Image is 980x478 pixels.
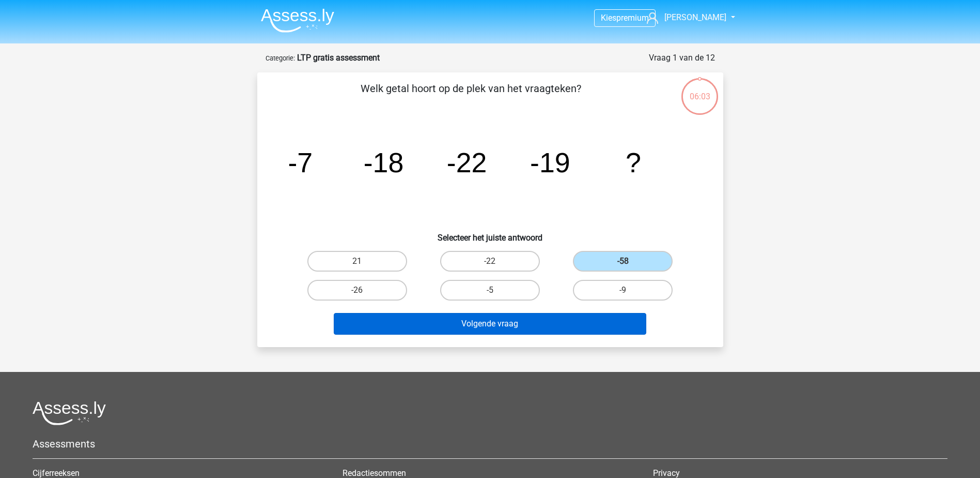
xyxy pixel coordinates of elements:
img: Assessly logo [33,401,106,425]
h5: Assessments [33,438,947,450]
h6: Selecteer het juiste antwoord [274,225,707,243]
label: -5 [440,280,540,301]
strong: LTP gratis assessment [297,53,380,63]
a: Privacy [653,468,680,478]
label: -22 [440,251,540,272]
label: -9 [573,280,673,301]
a: Cijferreeksen [33,468,80,478]
div: Vraag 1 van de 12 [649,52,715,64]
span: premium [616,13,649,23]
p: Welk getal hoort op de plek van het vraagteken? [274,81,668,112]
a: Kiespremium [595,11,655,25]
a: [PERSON_NAME] [643,11,727,24]
span: Kies [601,13,616,23]
button: Volgende vraag [334,313,646,335]
tspan: -22 [446,147,487,178]
tspan: -18 [363,147,403,178]
small: Categorie: [266,54,295,62]
tspan: -7 [288,147,313,178]
span: [PERSON_NAME] [664,12,726,22]
tspan: -19 [530,147,570,178]
img: Assessly [261,8,334,33]
label: 21 [307,251,407,272]
div: 06:03 [680,77,719,103]
label: -26 [307,280,407,301]
tspan: ? [626,147,641,178]
a: Redactiesommen [343,468,406,478]
label: -58 [573,251,673,272]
